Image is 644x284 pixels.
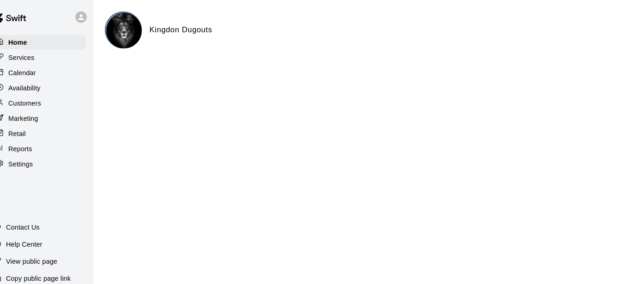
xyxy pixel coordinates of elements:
a: Reports [7,137,96,151]
p: Reports [21,140,44,149]
p: Settings [21,154,45,164]
p: Services [21,51,47,60]
a: Services [7,49,96,63]
a: Home [7,34,96,48]
a: Settings [7,152,96,166]
h6: Kingdon Dugouts [158,23,219,35]
p: View public page [19,249,69,258]
p: Availability [21,81,53,90]
a: Customers [7,93,96,107]
p: Calendar [21,66,48,75]
p: Marketing [21,110,50,119]
a: Availability [7,78,96,92]
p: Home [21,36,40,46]
p: Contact Us [19,216,52,225]
p: Copy public page link [19,266,82,275]
p: Customers [21,95,53,105]
a: Marketing [7,108,96,122]
a: Calendar [7,64,96,77]
p: Help Center [19,232,54,242]
img: Kingdon Dugouts logo [116,12,151,47]
p: Retail [21,125,38,134]
a: Retail [7,123,96,136]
